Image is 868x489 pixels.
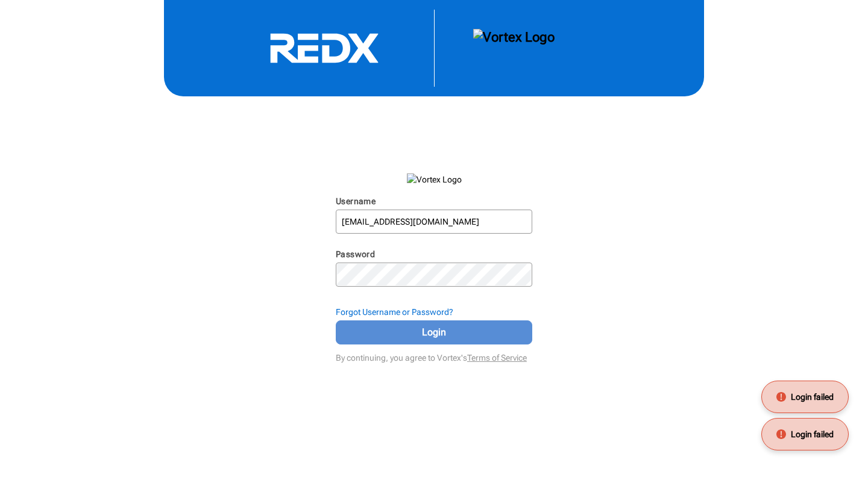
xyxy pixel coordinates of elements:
[336,307,453,317] strong: Forgot Username or Password?
[791,391,834,403] span: Login failed
[351,325,517,340] span: Login
[407,173,462,185] img: Vortex Logo
[336,306,532,318] div: Forgot Username or Password?
[336,249,375,259] label: Password
[234,33,415,64] svg: RedX Logo
[473,29,555,67] img: Vortex Logo
[791,428,834,440] span: Login failed
[336,196,376,206] label: Username
[336,320,532,344] button: Login
[467,353,527,363] a: Terms of Service
[336,347,532,364] div: By continuing, you agree to Vortex's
